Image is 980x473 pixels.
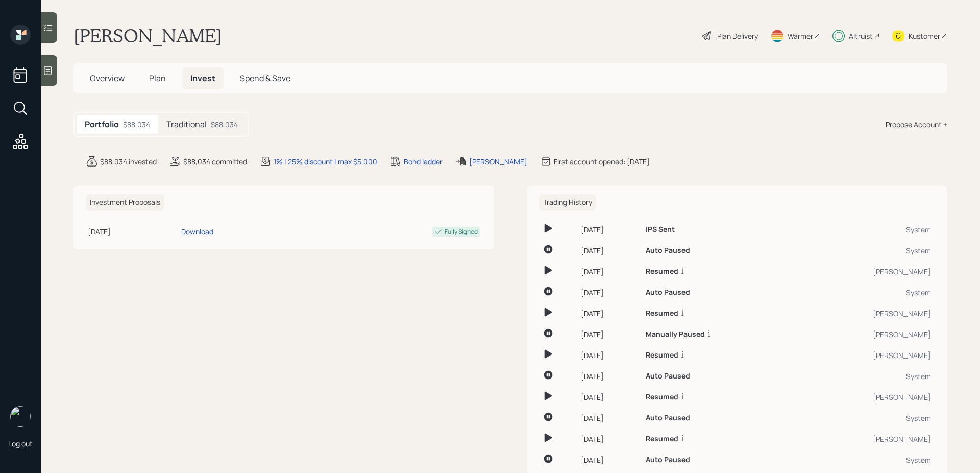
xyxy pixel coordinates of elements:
[802,434,931,444] div: [PERSON_NAME]
[539,194,596,211] h6: Trading History
[646,414,690,422] h6: Auto Paused
[581,455,637,465] div: [DATE]
[646,288,690,297] h6: Auto Paused
[240,73,290,84] span: Spend & Save
[717,31,758,41] div: Plan Delivery
[90,73,125,84] span: Overview
[88,226,177,237] div: [DATE]
[581,413,637,423] div: [DATE]
[581,266,637,277] div: [DATE]
[123,119,150,130] div: $88,034
[802,392,931,403] div: [PERSON_NAME]
[802,413,931,423] div: System
[554,156,650,167] div: First account opened: [DATE]
[404,156,443,167] div: Bond ladder
[181,226,213,237] div: Download
[190,73,215,84] span: Invest
[469,156,527,167] div: [PERSON_NAME]
[445,227,478,236] div: Fully Signed
[802,371,931,382] div: System
[646,267,678,276] h6: Resumed
[802,308,931,319] div: [PERSON_NAME]
[581,308,637,319] div: [DATE]
[183,156,247,167] div: $88,034 committed
[646,351,678,360] h6: Resumed
[86,194,164,211] h6: Investment Proposals
[646,330,705,339] h6: Manually Paused
[849,31,873,41] div: Altruist
[581,371,637,382] div: [DATE]
[85,120,119,129] h5: Portfolio
[646,246,690,255] h6: Auto Paused
[8,439,33,448] div: Log out
[10,406,31,427] img: sami-boghos-headshot.png
[646,309,678,318] h6: Resumed
[581,350,637,361] div: [DATE]
[646,225,675,234] h6: IPS Sent
[802,224,931,235] div: System
[100,156,157,167] div: $88,034 invested
[581,329,637,340] div: [DATE]
[274,156,377,167] div: 1% | 25% discount | max $5,000
[802,350,931,361] div: [PERSON_NAME]
[802,329,931,340] div: [PERSON_NAME]
[581,287,637,298] div: [DATE]
[581,392,637,403] div: [DATE]
[646,372,690,381] h6: Auto Paused
[909,31,940,41] div: Kustomer
[646,393,678,401] h6: Resumed
[788,31,813,41] div: Warmer
[802,287,931,298] div: System
[581,245,637,256] div: [DATE]
[646,435,678,443] h6: Resumed
[802,245,931,256] div: System
[211,119,238,130] div: $88,034
[886,119,947,130] div: Propose Account +
[581,434,637,444] div: [DATE]
[802,266,931,277] div: [PERSON_NAME]
[73,25,222,47] h1: [PERSON_NAME]
[646,456,690,464] h6: Auto Paused
[581,224,637,235] div: [DATE]
[166,120,207,129] h5: Traditional
[802,455,931,465] div: System
[149,73,166,84] span: Plan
